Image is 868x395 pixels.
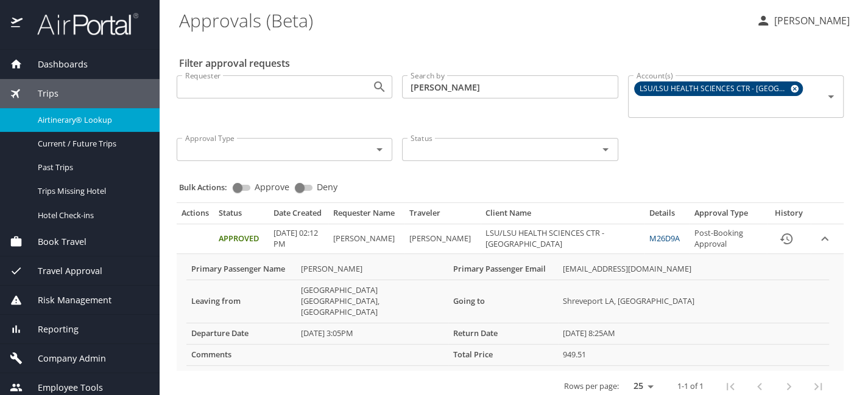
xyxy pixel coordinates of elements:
[186,259,296,280] th: Primary Passenger Name
[296,280,448,323] td: [GEOGRAPHIC_DATA] [GEOGRAPHIC_DATA], [GEOGRAPHIC_DATA]
[23,58,88,71] span: Dashboards
[23,294,111,307] span: Risk Management
[634,81,803,96] div: LSU/LSU HEALTH SCIENCES CTR - [GEOGRAPHIC_DATA]
[38,185,145,197] span: Trips Missing Hotel
[690,208,767,224] th: Approval Type
[690,224,767,254] td: Post-Booking Approval
[177,208,214,224] th: Actions
[558,259,829,280] td: [EMAIL_ADDRESS][DOMAIN_NAME]
[317,183,337,191] span: Deny
[624,377,658,395] select: rows per page
[822,88,839,105] button: Open
[448,280,558,323] th: Going to
[448,323,558,344] th: Return Date
[402,75,618,98] input: Search by first or last name
[269,224,328,254] td: [DATE] 02:12 PM
[179,182,237,193] p: Bulk Actions:
[677,382,704,390] p: 1-1 of 1
[448,259,558,280] th: Primary Passenger Email
[214,224,269,254] td: Approved
[23,87,58,100] span: Trips
[296,259,448,280] td: [PERSON_NAME]
[255,183,289,191] span: Approve
[38,210,145,221] span: Hotel Check-ins
[328,224,404,254] td: [PERSON_NAME]
[404,224,481,254] td: [PERSON_NAME]
[558,280,829,323] td: Shreveport LA, [GEOGRAPHIC_DATA]
[816,230,834,248] button: expand row
[23,264,102,278] span: Travel Approval
[751,10,855,32] button: [PERSON_NAME]
[38,138,145,149] span: Current / Future Trips
[564,382,619,390] p: Rows per page:
[448,344,558,365] th: Total Price
[558,344,829,365] td: 949.51
[179,1,746,39] h1: Approvals (Beta)
[186,280,296,323] th: Leaving from
[481,224,644,254] td: LSU/LSU HEALTH SCIENCES CTR - [GEOGRAPHIC_DATA]
[371,141,388,158] button: Open
[644,208,690,224] th: Details
[24,12,138,36] img: airportal-logo.png
[269,208,328,224] th: Date Created
[771,13,850,28] p: [PERSON_NAME]
[371,78,388,95] button: Open
[214,208,269,224] th: Status
[186,323,296,344] th: Departure Date
[186,259,829,365] table: More info for approvals
[767,208,811,224] th: History
[296,323,448,344] td: [DATE] 3:05PM
[404,208,481,224] th: Traveler
[23,323,79,336] span: Reporting
[23,352,106,365] span: Company Admin
[558,323,829,344] td: [DATE] 8:25AM
[328,208,404,224] th: Requester Name
[38,162,145,173] span: Past Trips
[649,233,680,244] a: M26D9A
[772,224,801,253] button: History
[597,141,614,158] button: Open
[481,208,644,224] th: Client Name
[11,12,24,36] img: icon-airportal.png
[635,83,794,95] span: LSU/LSU HEALTH SCIENCES CTR - [GEOGRAPHIC_DATA]
[38,114,145,126] span: Airtinerary® Lookup
[23,235,86,249] span: Book Travel
[179,53,290,73] h2: Filter approval requests
[23,381,103,394] span: Employee Tools
[186,344,296,365] th: Comments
